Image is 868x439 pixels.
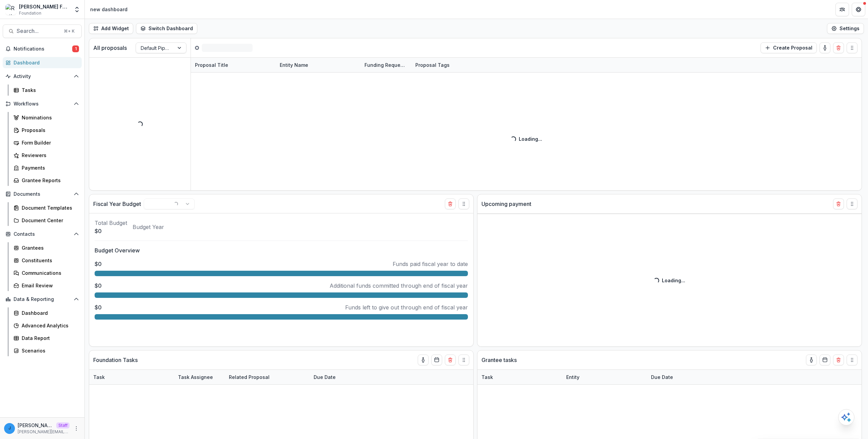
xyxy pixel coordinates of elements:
[22,322,76,329] div: Advanced Analytics
[11,112,82,123] a: Nominations
[22,87,76,94] div: Tasks
[22,309,76,317] div: Dashboard
[22,177,76,184] div: Grantee Reports
[95,303,102,311] p: $0
[847,198,857,209] button: Drag
[14,101,71,107] span: Workflows
[22,164,76,171] div: Payments
[3,189,82,199] button: Open Documents
[11,84,82,96] a: Tasks
[330,282,468,290] p: Additional funds committed through end of fiscal year
[11,320,82,331] a: Advanced Analytics
[11,125,82,136] a: Proposals
[18,422,54,429] p: [PERSON_NAME][EMAIL_ADDRESS][DOMAIN_NAME]
[93,356,138,364] p: Foundation Tasks
[22,269,76,276] div: Communications
[418,355,429,365] button: toggle-assigned-to-me
[14,59,76,66] div: Dashboard
[11,137,82,148] a: Form Builder
[481,356,517,364] p: Grantee tasks
[345,303,468,311] p: Funds left to give out through end of fiscal year
[87,4,130,14] nav: breadcrumb
[11,202,82,213] a: Document Templates
[22,204,76,211] div: Document Templates
[3,57,82,68] a: Dashboard
[14,297,71,302] span: Data & Reporting
[56,422,70,428] p: Staff
[806,355,817,365] button: toggle-assigned-to-me
[95,246,468,254] p: Budget Overview
[89,23,133,34] button: Add Widget
[393,260,468,268] p: Funds paid fiscal year to date
[18,429,70,435] p: [PERSON_NAME][EMAIL_ADDRESS][DOMAIN_NAME]
[838,409,854,425] button: Open AI Assistant
[8,426,11,431] div: jonah@trytemelio.com
[22,257,76,264] div: Constituents
[136,23,197,34] button: Switch Dashboard
[93,200,141,208] p: Fiscal Year Budget
[3,229,82,240] button: Open Contacts
[3,43,82,54] button: Notifications1
[820,42,830,53] button: toggle-assigned-to-me
[93,44,127,52] p: All proposals
[22,347,76,354] div: Scenarios
[852,3,865,16] button: Get Help
[3,98,82,109] button: Open Workflows
[72,424,80,433] button: More
[22,127,76,134] div: Proposals
[95,282,102,290] p: $0
[17,28,60,34] span: Search...
[445,198,456,209] button: Delete card
[11,215,82,226] a: Document Center
[11,345,82,356] a: Scenarios
[22,244,76,251] div: Grantees
[3,71,82,82] button: Open Activity
[72,45,79,52] span: 1
[22,335,76,342] div: Data Report
[458,355,469,365] button: Drag
[847,42,857,53] button: Drag
[833,42,844,53] button: Delete card
[3,294,82,305] button: Open Data & Reporting
[11,150,82,161] a: Reviewers
[11,267,82,279] a: Communications
[72,3,82,16] button: Open entity switcher
[22,217,76,224] div: Document Center
[22,114,76,121] div: Nominations
[14,46,72,52] span: Notifications
[95,260,102,268] p: $0
[62,27,76,35] div: ⌘ + K
[14,231,71,237] span: Contacts
[761,42,817,53] button: Create Proposal
[458,198,469,209] button: Drag
[820,355,830,365] button: Calendar
[11,162,82,173] a: Payments
[11,242,82,253] a: Grantees
[22,152,76,159] div: Reviewers
[445,355,456,365] button: Delete card
[835,3,849,16] button: Partners
[22,282,76,289] div: Email Review
[90,6,127,13] div: new dashboard
[14,191,71,197] span: Documents
[11,175,82,186] a: Grantee Reports
[847,355,857,365] button: Drag
[95,219,127,227] p: Total Budget
[11,280,82,291] a: Email Review
[833,198,844,209] button: Delete card
[431,355,442,365] button: Calendar
[14,74,71,79] span: Activity
[11,307,82,319] a: Dashboard
[19,10,41,16] span: Foundation
[11,255,82,266] a: Constituents
[833,355,844,365] button: Delete card
[22,139,76,146] div: Form Builder
[827,23,864,34] button: Settings
[481,200,531,208] p: Upcoming payment
[3,24,82,38] button: Search...
[5,4,16,15] img: Ruthwick Foundation
[133,223,164,231] p: Budget Year
[95,227,127,235] p: $0
[19,3,70,10] div: [PERSON_NAME] Foundation
[11,332,82,344] a: Data Report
